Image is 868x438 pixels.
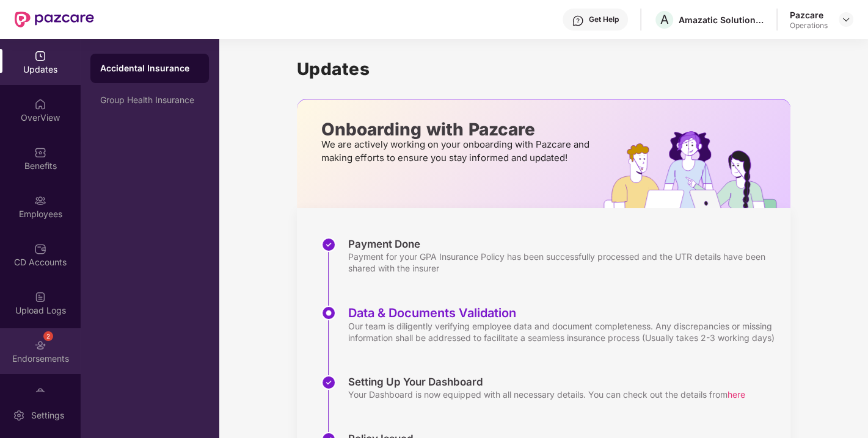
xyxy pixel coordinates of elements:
[728,389,745,400] span: here
[34,243,46,255] img: svg+xml;base64,PHN2ZyBpZD0iQ0RfQWNjb3VudHMiIGRhdGEtbmFtZT0iQ0QgQWNjb3VudHMiIHhtbG5zPSJodHRwOi8vd3...
[790,21,828,31] div: Operations
[589,15,619,24] div: Get Help
[348,251,778,274] div: Payment for your GPA Insurance Policy has been successfully processed and the UTR details have be...
[34,146,46,159] img: svg+xml;base64,PHN2ZyBpZD0iQmVuZWZpdHMiIHhtbG5zPSJodHRwOi8vd3d3LnczLm9yZy8yMDAwL3N2ZyIgd2lkdGg9Ij...
[34,195,46,207] img: svg+xml;base64,PHN2ZyBpZD0iRW1wbG95ZWVzIiB4bWxucz0iaHR0cDovL3d3dy53My5vcmcvMjAwMC9zdmciIHdpZHRoPS...
[34,98,46,110] img: svg+xml;base64,PHN2ZyBpZD0iSG9tZSIgeG1sbnM9Imh0dHA6Ly93d3cudzMub3JnLzIwMDAvc3ZnIiB3aWR0aD0iMjAiIG...
[572,15,584,27] img: svg+xml;base64,PHN2ZyBpZD0iSGVscC0zMngzMiIgeG1sbnM9Imh0dHA6Ly93d3cudzMub3JnLzIwMDAvc3ZnIiB3aWR0aD...
[790,9,828,21] div: Pazcare
[321,124,593,135] p: Onboarding with Pazcare
[15,12,94,27] img: New Pazcare Logo
[348,389,745,400] div: Your Dashboard is now equipped with all necessary details. You can check out the details from
[348,237,778,251] div: Payment Done
[34,291,46,303] img: svg+xml;base64,PHN2ZyBpZD0iVXBsb2FkX0xvZ3MiIGRhdGEtbmFtZT0iVXBsb2FkIExvZ3MiIHhtbG5zPSJodHRwOi8vd3...
[13,409,25,422] img: svg+xml;base64,PHN2ZyBpZD0iU2V0dGluZy0yMHgyMCIgeG1sbnM9Imh0dHA6Ly93d3cudzMub3JnLzIwMDAvc3ZnIiB3aW...
[297,59,790,79] h1: Updates
[348,375,745,389] div: Setting Up Your Dashboard
[660,12,669,27] span: A
[100,62,199,74] div: Accidental Insurance
[321,237,336,252] img: svg+xml;base64,PHN2ZyBpZD0iU3RlcC1Eb25lLTMyeDMyIiB4bWxucz0iaHR0cDovL3d3dy53My5vcmcvMjAwMC9zdmciIH...
[679,14,764,26] div: Amazatic Solutions Llp
[43,331,53,341] div: 2
[27,409,68,422] div: Settings
[604,131,790,208] img: hrOnboarding
[348,320,778,343] div: Our team is diligently verifying employee data and document completeness. Any discrepancies or mi...
[321,375,336,390] img: svg+xml;base64,PHN2ZyBpZD0iU3RlcC1Eb25lLTMyeDMyIiB4bWxucz0iaHR0cDovL3d3dy53My5vcmcvMjAwMC9zdmciIH...
[321,306,336,320] img: svg+xml;base64,PHN2ZyBpZD0iU3RlcC1BY3RpdmUtMzJ4MzIiIHhtbG5zPSJodHRwOi8vd3d3LnczLm9yZy8yMDAwL3N2Zy...
[34,339,46,351] img: svg+xml;base64,PHN2ZyBpZD0iRW5kb3JzZW1lbnRzIiB4bWxucz0iaHR0cDovL3d3dy53My5vcmcvMjAwMC9zdmciIHdpZH...
[348,306,778,320] div: Data & Documents Validation
[100,95,199,105] div: Group Health Insurance
[34,50,46,62] img: svg+xml;base64,PHN2ZyBpZD0iVXBkYXRlZCIgeG1sbnM9Imh0dHA6Ly93d3cudzMub3JnLzIwMDAvc3ZnIiB3aWR0aD0iMj...
[841,15,851,24] img: svg+xml;base64,PHN2ZyBpZD0iRHJvcGRvd24tMzJ4MzIiIHhtbG5zPSJodHRwOi8vd3d3LnczLm9yZy8yMDAwL3N2ZyIgd2...
[321,138,593,165] p: We are actively working on your onboarding with Pazcare and making efforts to ensure you stay inf...
[34,387,46,400] img: svg+xml;base64,PHN2ZyBpZD0iTXlfT3JkZXJzIiBkYXRhLW5hbWU9Ik15IE9yZGVycyIgeG1sbnM9Imh0dHA6Ly93d3cudz...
